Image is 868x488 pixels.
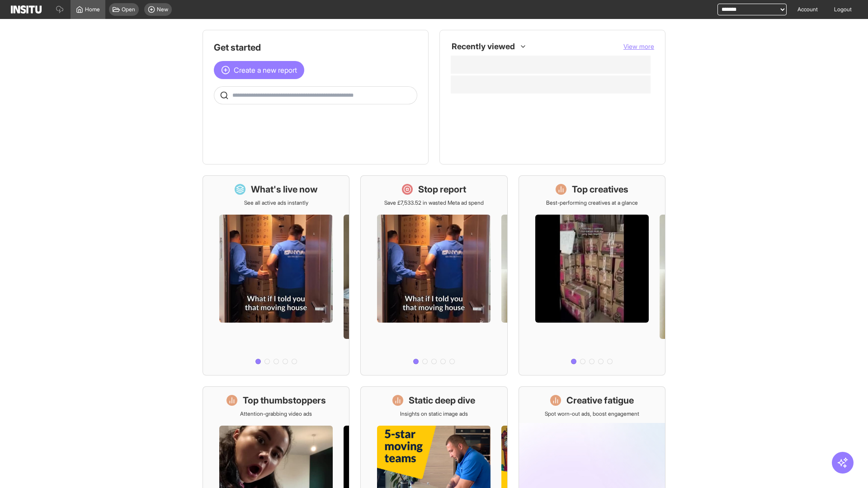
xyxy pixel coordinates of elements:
button: Create a new report [214,61,304,79]
a: Top creativesBest-performing creatives at a glance [519,175,665,375]
p: See all active ads instantly [244,199,308,206]
img: Logo [11,5,42,14]
span: Open [122,6,135,13]
span: Home [85,6,100,13]
span: Create a new report [234,65,297,75]
span: View more [623,42,654,50]
p: Best-performing creatives at a glance [546,199,638,206]
p: Attention-grabbing video ads [240,410,312,418]
p: Insights on static image ads [400,410,468,418]
h1: Top creatives [572,183,628,196]
h1: Static deep dive [409,394,475,407]
a: What's live nowSee all active ads instantly [203,175,349,375]
h1: Get started [214,41,417,54]
p: Save £7,533.52 in wasted Meta ad spend [384,199,484,206]
span: New [157,6,168,13]
button: View more [623,42,654,51]
h1: What's live now [251,183,318,196]
a: Stop reportSave £7,533.52 in wasted Meta ad spend [360,175,507,375]
h1: Stop report [418,183,466,196]
h1: Top thumbstoppers [243,394,326,407]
